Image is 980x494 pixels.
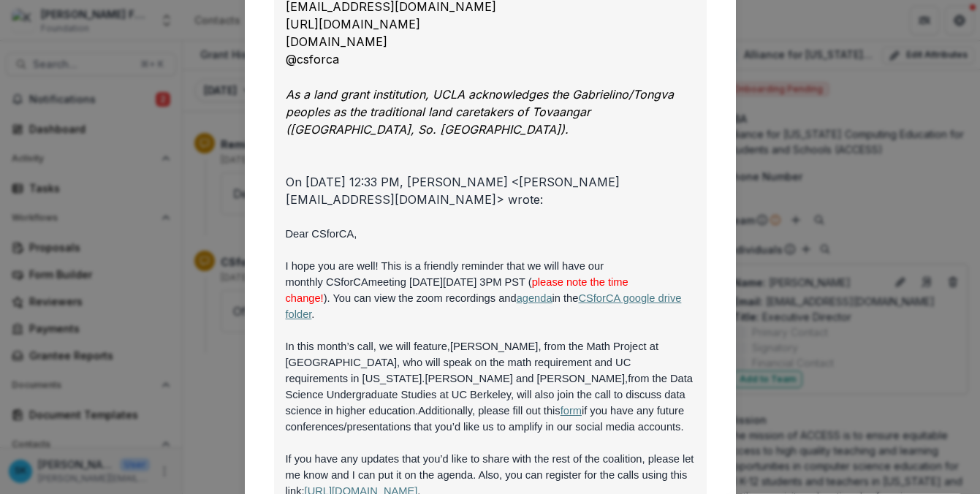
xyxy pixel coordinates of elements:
span: [PERSON_NAME] and [PERSON_NAME], [425,373,628,384]
span: . [422,373,628,384]
div: @csforca [286,50,695,68]
span: Additionally, please fill out this if you have any future conferences/presentations that you’d li... [286,405,685,433]
span: In this month’s call, we will feature, [286,341,450,352]
a: form [561,405,582,417]
a: agenda [517,292,552,304]
span: UC Berkeley, will also join the call to discuss data science in higher education [286,389,685,417]
span: Data Science Undergraduate Studies at [286,373,693,400]
a: [URL][DOMAIN_NAME] [286,17,420,31]
span: Dear CSforCA, [286,228,357,240]
span: [PERSON_NAME] [450,341,539,352]
span: . [415,405,418,417]
span: I hope you are well! This is a friendly reminder that we will have our monthly CSforCAmeeting [DA... [286,260,682,320]
i: As a land grant institution, UCLA acknowledges the Gabrielino/Tongva peoples as the traditional l... [286,87,674,137]
a: [DOMAIN_NAME] [286,34,387,49]
span: , from the Math Project at [GEOGRAPHIC_DATA], who will speak on the math requirement and UC requi... [286,341,658,384]
div: On [DATE] 12:33 PM, [PERSON_NAME] < > wrote: [286,173,695,208]
span: from the [628,373,670,384]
